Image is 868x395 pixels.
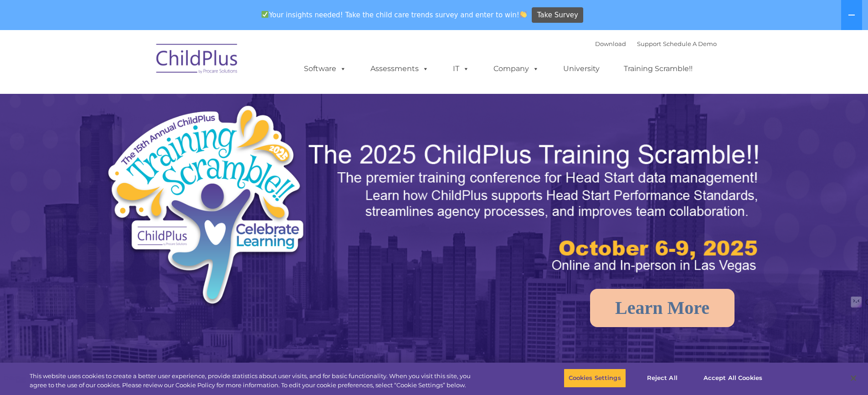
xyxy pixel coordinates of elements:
[843,368,863,388] button: Close
[564,369,626,388] button: Cookies Settings
[554,60,609,78] a: University
[615,60,702,78] a: Training Scramble!!
[262,11,268,18] img: ✅
[30,372,478,390] div: This website uses cookies to create a better user experience, provide statistics about user visit...
[258,6,531,24] span: Your insights needed! Take the child care trends survey and enter to win!
[484,60,548,78] a: Company
[520,11,527,18] img: 👏
[361,60,438,78] a: Assessments
[699,369,767,388] button: Accept All Cookies
[595,40,626,47] a: Download
[295,60,355,78] a: Software
[663,40,717,47] a: Schedule A Demo
[590,289,734,327] a: Learn More
[444,60,478,78] a: IT
[637,40,661,47] a: Support
[127,60,154,67] span: Last name
[532,7,583,23] a: Take Survey
[537,7,578,23] span: Take Survey
[595,40,717,47] font: |
[127,97,165,104] span: Phone number
[634,369,691,388] button: Reject All
[152,37,243,83] img: ChildPlus by Procare Solutions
